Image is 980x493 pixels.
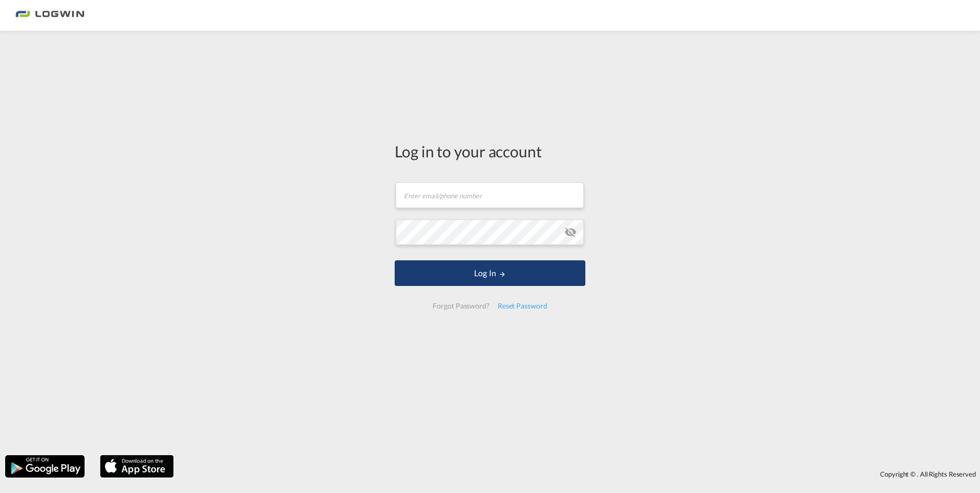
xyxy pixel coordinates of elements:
div: Reset Password [494,297,552,315]
md-icon: icon-eye-off [564,226,577,238]
div: Log in to your account [395,140,585,162]
img: bc73a0e0d8c111efacd525e4c8ad7d32.png [15,4,85,27]
img: google.png [4,454,86,479]
button: LOGIN [395,260,585,286]
div: Forgot Password? [428,297,493,315]
img: apple.png [99,454,175,479]
div: Copyright © . All Rights Reserved [179,465,980,483]
input: Enter email/phone number [396,182,584,208]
